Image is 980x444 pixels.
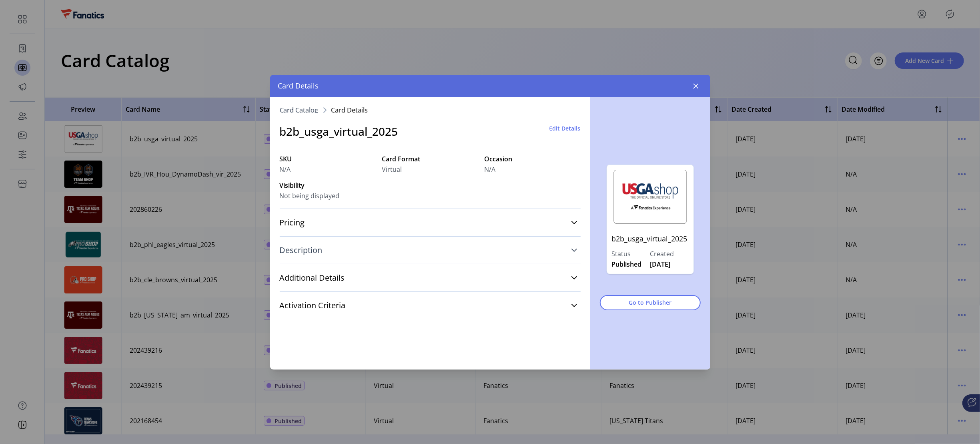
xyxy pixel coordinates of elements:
[382,165,402,174] span: Virtual
[612,259,642,269] span: Published
[280,154,376,164] label: SKU
[485,165,496,174] span: N/A
[650,259,671,269] span: [DATE]
[650,249,689,259] label: Created
[280,301,346,309] span: Activation Criteria
[280,123,398,140] h3: b2b_usga_virtual_2025
[280,241,581,259] a: Description
[382,154,478,164] label: Card Format
[280,246,323,254] span: Description
[280,219,305,227] span: Pricing
[612,249,650,259] label: Status
[280,191,340,201] span: Not being displayed
[600,295,701,310] button: Go to Publisher
[278,80,319,91] span: Card Details
[280,165,291,174] span: N/A
[280,297,581,314] a: Activation Criteria
[549,124,581,133] button: Edit Details
[280,181,376,190] label: Visibility
[280,274,345,282] span: Additional Details
[610,298,690,307] span: Go to Publisher
[612,229,689,249] p: b2b_usga_virtual_2025
[331,107,368,113] span: Card Details
[485,154,581,164] label: Occasion
[280,269,581,287] a: Additional Details
[612,170,689,224] img: b2b_usga_virtual_2025
[280,214,581,231] a: Pricing
[280,107,319,113] a: Card Catalog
